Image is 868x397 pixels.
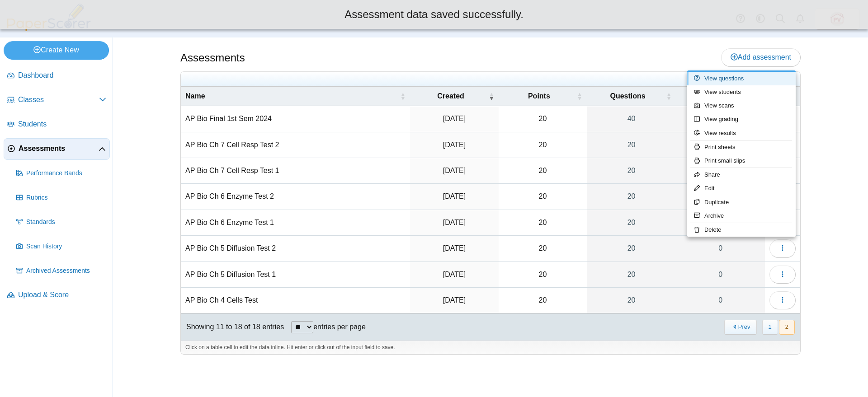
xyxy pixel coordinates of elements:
a: 0 [676,106,765,131]
td: AP Bio Ch 5 Diffusion Test 1 [181,262,410,288]
td: 20 [499,288,587,313]
td: 20 [499,236,587,262]
td: AP Bio Ch 6 Enzyme Test 2 [181,184,410,210]
time: Dec 4, 2024 at 11:04 AM [443,141,466,149]
a: View scans [687,99,796,112]
div: Click on a table cell to edit the data inline. Hit enter or click out of the input field to save. [181,341,800,354]
div: Assessment data saved successfully. [7,7,861,22]
time: Sep 27, 2024 at 10:50 AM [443,296,466,304]
span: Assessments [19,144,99,154]
time: Oct 22, 2024 at 11:12 AM [443,271,466,278]
nav: pagination [723,320,795,335]
h1: Assessments [180,50,245,65]
span: Created : Activate to remove sorting [489,92,494,101]
span: Standards [26,218,106,227]
a: Print small slips [687,154,796,168]
a: 40 [587,106,676,131]
span: Classes [18,95,99,105]
a: Share [687,168,796,182]
a: 20 [587,158,676,183]
time: Dec 12, 2024 at 9:09 AM [443,115,466,122]
a: Print sheets [687,140,796,154]
td: 20 [499,210,587,236]
span: Upload & Score [18,290,106,300]
td: 20 [499,158,587,184]
span: Add assessment [731,53,791,61]
td: AP Bio Ch 4 Cells Test [181,288,410,313]
a: Dashboard [4,65,110,87]
time: Oct 22, 2024 at 11:16 AM [443,244,466,252]
td: 20 [499,262,587,288]
a: 0 [676,262,765,287]
a: Create New [4,41,109,59]
a: Standards [13,211,110,233]
a: View results [687,126,796,140]
a: 0 [676,158,765,183]
span: Rubrics [26,193,106,202]
a: Performance Bands [13,163,110,184]
span: Name : Activate to sort [400,92,406,101]
time: Dec 4, 2024 at 11:04 AM [443,167,466,174]
td: AP Bio Ch 5 Diffusion Test 2 [181,236,410,262]
span: Students [680,91,753,101]
span: Dashboard [18,70,106,80]
span: Archived Assessments [26,266,106,276]
span: Questions [591,91,664,101]
td: AP Bio Final 1st Sem 2024 [181,106,410,132]
label: entries per page [313,323,366,331]
td: 20 [499,106,587,132]
a: 20 [587,132,676,158]
a: Classes [4,89,110,111]
a: View grading [687,112,796,126]
a: Students [4,114,110,135]
a: Rubrics [13,187,110,209]
td: 20 [499,184,587,210]
a: Assessments [4,138,110,160]
a: 20 [587,210,676,235]
a: 0 [676,288,765,313]
button: Previous [724,320,756,335]
td: AP Bio Ch 7 Cell Resp Test 2 [181,132,410,158]
td: 20 [499,132,587,158]
a: View questions [687,72,796,85]
a: Duplicate [687,196,796,209]
span: Questions : Activate to sort [666,92,671,101]
span: Performance Bands [26,169,106,178]
a: PaperScorer [4,25,94,33]
span: Points [503,91,575,101]
a: Edit [687,182,796,195]
span: Name [185,91,398,101]
td: AP Bio Ch 6 Enzyme Test 1 [181,210,410,236]
span: Scan History [26,242,106,251]
a: View students [687,85,796,99]
a: 20 [587,236,676,261]
a: 0 [676,236,765,261]
a: 20 [587,288,676,313]
a: Scan History [13,236,110,257]
a: 20 [587,184,676,209]
span: Students [18,119,106,129]
span: Created [415,91,487,101]
a: 0 [676,132,765,158]
button: 1 [762,320,778,335]
a: Archived Assessments [13,260,110,282]
time: Nov 12, 2024 at 10:30 AM [443,219,466,226]
span: Points : Activate to sort [577,92,582,101]
button: 2 [779,320,795,335]
div: Showing 11 to 18 of 18 entries [181,313,284,341]
a: 20 [587,262,676,287]
a: Add assessment [721,48,801,66]
td: AP Bio Ch 7 Cell Resp Test 1 [181,158,410,184]
a: Delete [687,223,796,237]
a: Archive [687,209,796,223]
a: Upload & Score [4,285,110,306]
time: Nov 12, 2024 at 10:31 AM [443,192,466,200]
a: 0 [676,184,765,209]
a: 0 [676,210,765,235]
